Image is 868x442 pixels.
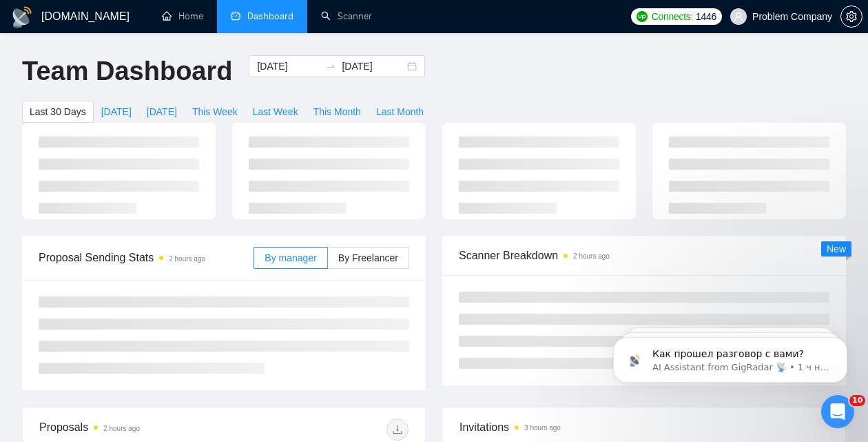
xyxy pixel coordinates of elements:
time: 3 hours ago [524,424,561,432]
button: [DATE] [139,101,185,123]
iframe: Intercom live chat [821,395,854,428]
span: Scanner Breakdown [459,247,829,264]
span: setting [841,11,862,22]
a: homeHome [162,10,203,22]
img: logo [11,6,33,28]
time: 2 hours ago [103,425,140,432]
span: swap-right [325,61,336,72]
span: This Month [313,104,361,119]
span: New [827,243,846,254]
span: Last Month [376,104,424,119]
span: By Freelancer [338,252,398,263]
span: Dashboard [247,10,293,22]
a: setting [840,11,862,22]
span: This Week [192,104,238,119]
time: 2 hours ago [169,255,205,263]
a: searchScanner [321,10,372,22]
span: dashboard [231,11,240,21]
button: setting [840,6,862,28]
span: [DATE] [147,104,177,119]
button: This Week [185,101,245,123]
span: 10 [849,395,865,406]
button: Last Month [369,101,431,123]
time: 2 hours ago [573,252,610,260]
button: Last Week [245,101,306,123]
span: user [734,12,743,21]
span: [DATE] [101,104,132,119]
div: Proposals [39,419,224,441]
button: Last 30 Days [22,101,94,123]
span: 1446 [696,9,716,24]
input: End date [342,59,404,74]
span: By manager [265,252,316,263]
input: Start date [257,59,320,74]
iframe: Intercom notifications сообщение [592,308,868,405]
button: This Month [306,101,369,123]
span: Last 30 Days [30,104,86,119]
span: to [325,61,336,72]
span: Connects: [652,9,693,24]
button: [DATE] [94,101,139,123]
img: upwork-logo.png [637,11,648,22]
span: Last Week [253,104,298,119]
span: Invitations [459,419,829,436]
span: Proposal Sending Stats [39,249,254,266]
h1: Team Dashboard [22,55,232,88]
